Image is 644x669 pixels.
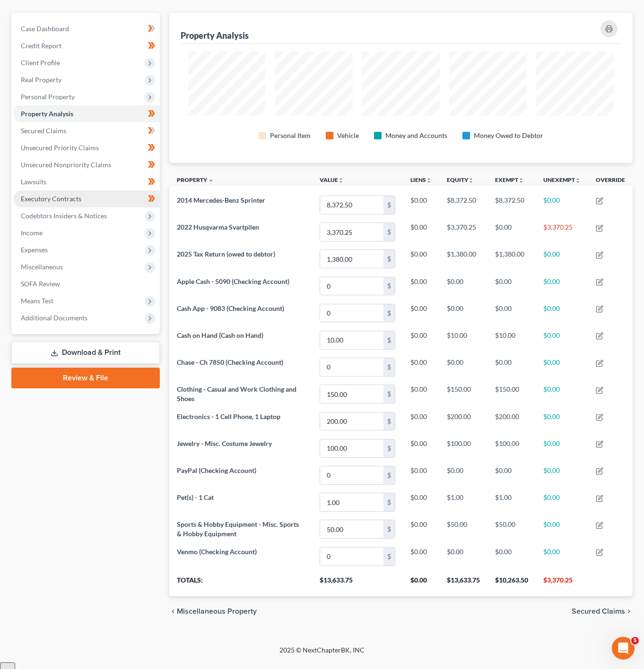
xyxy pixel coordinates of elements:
[177,608,257,615] span: Miscellaneous Property
[169,608,257,615] button: chevron_left Miscellaneous Property
[631,637,639,644] span: 5
[625,608,633,615] i: chevron_right
[52,645,592,662] div: 2025 © NextChapterBK, INC
[572,608,633,615] button: Secured Claims chevron_right
[169,608,177,615] i: chevron_left
[572,608,625,615] span: Secured Claims
[612,637,635,660] iframe: Intercom live chat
